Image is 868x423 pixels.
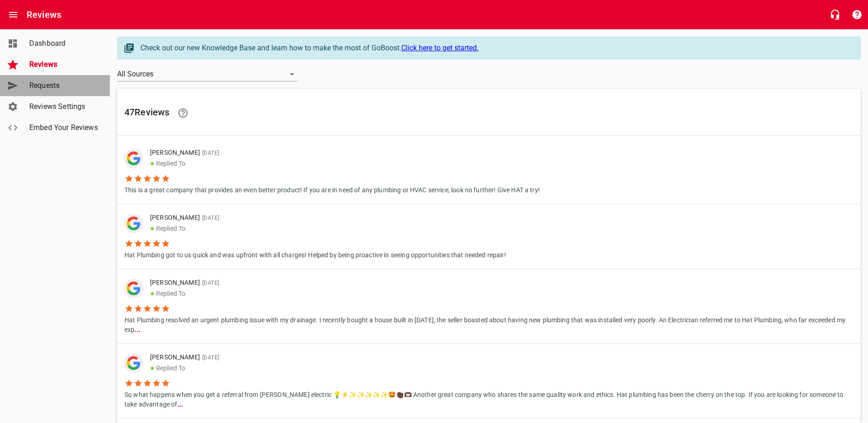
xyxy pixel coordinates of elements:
p: This is a great company that provides an even better product! If you are in need of any plumbing ... [124,183,540,195]
h6: Reviews [27,7,61,22]
span: Dashboard [29,38,99,49]
img: google-dark.png [124,214,143,233]
span: [DATE] [200,354,219,361]
img: google-dark.png [124,354,143,372]
p: [PERSON_NAME] [150,148,533,158]
a: [PERSON_NAME][DATE]●Replied ToHat Plumbing got to us quick and was upfront with all charges! Help... [117,204,861,269]
img: google-dark.png [124,279,143,298]
p: [PERSON_NAME] [150,278,846,288]
p: Replied To [150,288,846,299]
p: Hat Plumbing got to us quick and was upfront with all charges! Helped by being proactive in seein... [124,248,506,260]
div: Google [124,214,143,233]
a: [PERSON_NAME][DATE]●Replied ToHat Plumbing resolved an urgent plumbing issue with my drainage. I ... [117,269,861,343]
p: [PERSON_NAME] [150,213,499,223]
h6: 47 Review s [124,102,853,124]
p: [PERSON_NAME] [150,352,846,363]
p: Hat Plumbing resolved an urgent plumbing issue with my drainage. I recently bought a house built ... [124,313,853,335]
span: ● [150,289,155,298]
div: Google [124,354,143,372]
a: Learn facts about why reviews are important [172,102,194,124]
a: [PERSON_NAME][DATE]●Replied ToThis is a great company that provides an even better product! If yo... [117,139,861,204]
span: Reviews Settings [29,101,99,112]
button: Open drawer [2,4,24,26]
button: Live Chat [824,4,846,26]
b: ... [135,326,140,333]
p: Replied To [150,363,846,374]
a: Click here to get started. [401,43,479,52]
span: [DATE] [200,215,219,221]
span: Reviews [29,59,99,70]
div: Google [124,279,143,298]
img: google-dark.png [124,149,143,168]
div: Google [124,149,143,168]
a: [PERSON_NAME][DATE]●Replied ToSo what happens when you get a referral from [PERSON_NAME] electric... [117,344,861,418]
button: Support Portal [846,4,868,26]
div: All Sources [117,67,297,81]
span: [DATE] [200,150,219,156]
span: ● [150,159,155,168]
b: ... [178,401,183,408]
span: Requests [29,80,99,91]
p: Replied To [150,223,499,234]
span: Embed Your Reviews [29,122,99,133]
span: ● [150,363,155,372]
span: ● [150,224,155,233]
p: Replied To [150,158,533,169]
span: [DATE] [200,280,219,286]
div: Check out our new Knowledge Base and learn how to make the most of GoBoost. [140,43,851,54]
p: So what happens when you get a referral from [PERSON_NAME] electric 💡⚡✨✨✨✨✨🤩👏🏿🫶🏿 Another great co... [124,388,853,409]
